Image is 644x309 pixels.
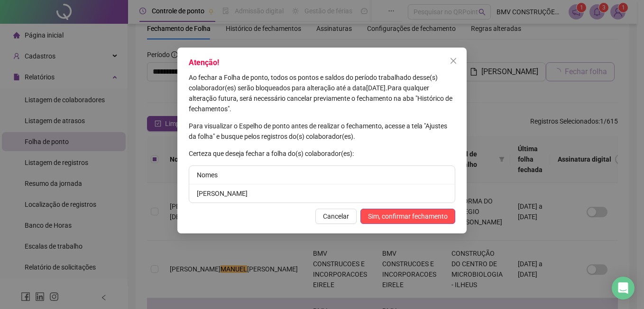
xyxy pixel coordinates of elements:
span: Atenção! [189,58,219,67]
span: Ao fechar a Folha de ponto, todos os pontos e saldos do período trabalhado desse(s) colaborador(e... [189,74,438,92]
span: Nomes [197,171,218,179]
p: [DATE] . [189,72,455,114]
button: Cancelar [315,209,357,224]
span: close [450,57,457,65]
span: Para qualquer alteração futura, será necessário cancelar previamente o fechamento na aba "Históri... [189,84,452,113]
span: Cancelar [323,211,349,222]
button: Close [446,53,461,68]
span: Para visualizar o Espelho de ponto antes de realizar o fechamento, acesse a tela "Ajustes da folh... [189,122,447,140]
button: Sim, confirmar fechamento [360,209,455,224]
span: Certeza que deseja fechar a folha do(s) colaborador(es): [189,150,354,157]
span: Sim, confirmar fechamento [368,211,448,222]
div: Open Intercom Messenger [612,277,635,299]
li: [PERSON_NAME] [189,184,455,203]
